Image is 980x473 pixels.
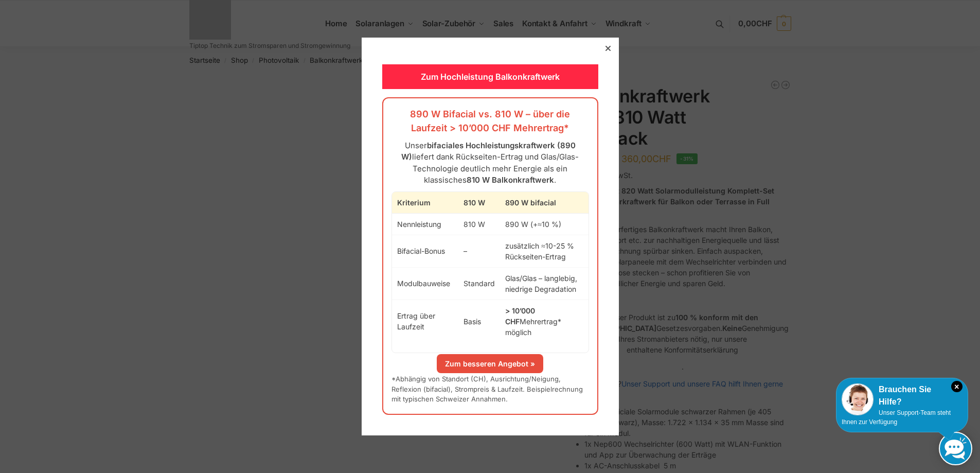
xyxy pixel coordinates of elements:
[500,235,588,267] td: zusätzlich ≈10-25 % Rückseiten-Ertrag
[458,192,500,214] th: 810 W
[458,213,500,235] td: 810 W
[392,213,459,235] td: Nennleistung
[392,267,459,300] td: Modulbauweise
[842,409,951,426] span: Unser Support-Team steht Ihnen zur Verfügung
[500,267,588,300] td: Glas/Glas – langlebig, niedrige Degradation
[391,374,589,405] p: *Abhängig von Standort (CH), Ausrichtung/Neigung, Reflexion (bifacial), Strompreis & Laufzeit. Be...
[467,175,554,185] strong: 810 W Balkonkraftwerk
[382,64,598,89] div: Zum Hochleistung Balkonkraftwerk
[458,267,500,300] td: Standard
[391,140,589,186] p: Unser liefert dank Rückseiten-Ertrag und Glas/Glas-Technologie deutlich mehr Energie als ein klas...
[392,192,459,214] th: Kriterium
[437,354,543,373] a: Zum besseren Angebot »
[500,213,588,235] td: 890 W (+≈10 %)
[401,141,576,162] strong: bifaciales Hochleistungskraftwerk (890 W)
[505,306,535,326] strong: > 10’000 CHF
[458,300,500,343] td: Basis
[500,300,588,343] td: Mehrertrag* möglich
[392,235,459,267] td: Bifacial-Bonus
[500,192,588,214] th: 890 W bifacial
[392,300,459,343] td: Ertrag über Laufzeit
[951,381,963,392] i: Schließen
[842,383,963,408] div: Brauchen Sie Hilfe?
[842,383,874,415] img: Customer service
[391,108,589,134] h3: 890 W Bifacial vs. 810 W – über die Laufzeit > 10’000 CHF Mehrertrag*
[458,235,500,267] td: –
